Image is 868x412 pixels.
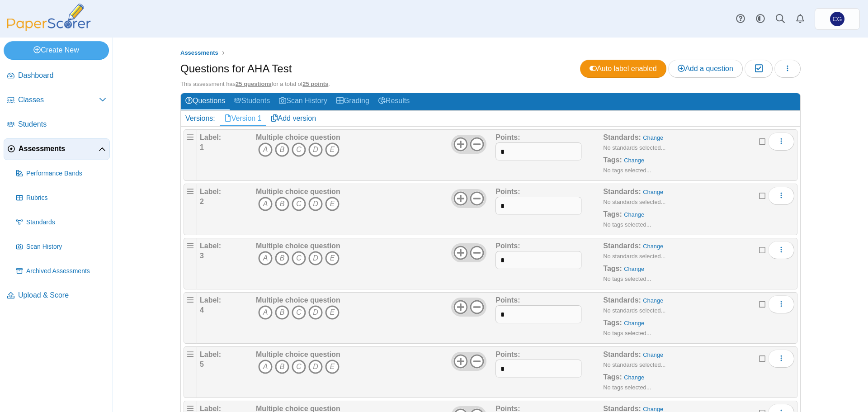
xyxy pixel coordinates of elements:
[768,295,794,313] button: More options
[26,194,106,203] span: Rubrics
[275,251,289,265] i: B
[4,138,110,160] a: Assessments
[13,212,110,233] a: Standards
[200,306,204,314] b: 4
[184,292,197,344] div: Drag handle
[603,330,651,336] small: No tags selected...
[274,93,332,110] a: Scan History
[184,184,197,235] div: Drag handle
[184,238,197,289] div: Drag handle
[180,80,801,88] div: This assessment has for a total of .
[603,307,665,314] small: No standards selected...
[200,198,204,205] b: 2
[4,25,94,33] a: PaperScorer
[603,221,651,228] small: No tags selected...
[256,242,340,250] b: Multiple choice question
[13,187,110,209] a: Rubrics
[292,360,306,374] i: C
[200,350,221,358] b: Label:
[768,350,794,368] button: More options
[181,111,220,126] div: Versions:
[624,265,644,272] a: Change
[275,197,289,211] i: B
[256,296,340,304] b: Multiple choice question
[4,114,110,136] a: Students
[624,320,644,327] a: Change
[13,163,110,185] a: Performance Bands
[256,188,340,195] b: Multiple choice question
[19,144,99,154] span: Assessments
[768,187,794,205] button: More options
[590,65,657,72] span: Auto label enabled
[18,119,106,129] span: Students
[678,65,733,72] span: Add a question
[325,360,340,374] i: E
[180,49,218,56] span: Assessments
[256,350,340,358] b: Multiple choice question
[26,169,106,178] span: Performance Bands
[325,142,340,157] i: E
[603,210,622,218] b: Tags:
[26,218,106,227] span: Standards
[200,133,221,141] b: Label:
[325,305,340,320] i: E
[220,111,266,126] a: Version 1
[292,197,306,211] i: C
[200,188,221,195] b: Label:
[603,319,622,327] b: Tags:
[643,189,663,195] a: Change
[178,47,221,59] a: Assessments
[325,197,340,211] i: E
[184,129,197,181] div: Drag handle
[603,199,665,205] small: No standards selected...
[200,252,204,260] b: 3
[258,305,273,320] i: A
[26,267,106,276] span: Archived Assessments
[181,93,230,110] a: Questions
[374,93,414,110] a: Results
[184,346,197,398] div: Drag handle
[236,81,271,87] u: 25 questions
[603,296,641,304] b: Standards:
[4,65,110,87] a: Dashboard
[18,71,106,81] span: Dashboard
[495,133,520,141] b: Points:
[790,9,810,29] a: Alerts
[308,142,323,157] i: D
[258,251,273,265] i: A
[275,360,289,374] i: B
[200,242,221,250] b: Label:
[495,242,520,250] b: Points:
[643,134,663,141] a: Change
[603,265,622,272] b: Tags:
[332,93,374,110] a: Grading
[495,296,520,304] b: Points:
[580,60,666,78] a: Auto label enabled
[495,188,520,195] b: Points:
[200,143,204,151] b: 1
[26,242,106,251] span: Scan History
[302,81,328,87] u: 25 points
[258,197,273,211] i: A
[292,142,306,157] i: C
[833,16,842,22] span: Christopher Gutierrez
[180,61,292,76] h1: Questions for AHA Test
[258,360,273,374] i: A
[4,41,109,59] a: Create New
[624,157,644,164] a: Change
[603,133,641,141] b: Standards:
[4,4,94,31] img: PaperScorer
[768,241,794,259] button: More options
[13,260,110,282] a: Archived Assessments
[643,297,663,304] a: Change
[325,251,340,265] i: E
[768,133,794,151] button: More options
[200,296,221,304] b: Label:
[18,95,99,105] span: Classes
[308,251,323,265] i: D
[643,351,663,358] a: Change
[13,236,110,258] a: Scan History
[275,142,289,157] i: B
[830,12,844,26] span: Christopher Gutierrez
[18,290,106,300] span: Upload & Score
